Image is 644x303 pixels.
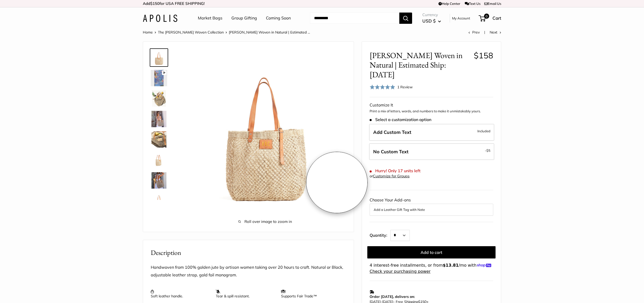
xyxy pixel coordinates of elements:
[310,13,399,24] input: Search...
[438,2,460,6] a: Help Center
[373,149,409,155] span: No Custom Text
[151,172,167,189] img: Mercado Woven in Natural | Estimated Ship: Oct. 19th
[370,117,431,122] span: Select a customization option
[370,109,493,114] p: Print a mix of letters, words, and numbers to make it unmistakably yours.
[150,151,168,169] a: Mercado Woven in Natural | Estimated Ship: Oct. 19th
[465,2,480,6] a: Text Us
[479,14,501,22] a: 0 Cart
[151,289,211,298] p: Soft leather handle.
[452,15,470,21] a: My Account
[484,2,501,6] a: Email Us
[492,15,501,21] span: Cart
[370,196,493,216] div: Choose Your Add-ons
[374,207,489,213] button: Add a Leather Gift Tag with Note
[369,143,494,160] label: Leave Blank
[150,171,168,190] a: Mercado Woven in Natural | Estimated Ship: Oct. 19th
[266,14,291,22] a: Coming Soon
[370,228,390,241] label: Quantity:
[373,129,411,135] span: Add Custom Text
[474,50,493,60] span: $158
[151,193,167,209] img: Mercado Woven in Natural | Estimated Ship: Oct. 19th
[486,148,490,153] span: $5
[151,264,346,279] p: Handwoven from 100% golden jute by artisan women taking over 20 hours to craft. Natural or Black,...
[231,14,257,22] a: Group Gifting
[158,30,224,35] a: The [PERSON_NAME] Woven Collection
[184,218,346,225] span: Roll over image to zoom in
[184,49,346,211] img: Mercado Woven in Natural | Estimated Ship: Oct. 19th
[143,29,310,36] nav: Breadcrumb
[143,15,177,22] img: Apolis
[151,90,167,107] img: Mercado Woven in Natural | Estimated Ship: Oct. 19th
[198,14,222,22] a: Market Bags
[151,49,167,66] img: Mercado Woven in Natural | Estimated Ship: Oct. 19th
[150,48,168,67] a: Mercado Woven in Natural | Estimated Ship: Oct. 19th
[422,11,441,18] span: Currency
[151,70,167,86] img: Mercado Woven in Natural | Estimated Ship: Oct. 19th
[151,111,167,127] img: Mercado Woven in Natural | Estimated Ship: Oct. 19th
[150,130,168,149] a: Mercado Woven in Natural | Estimated Ship: Oct. 19th
[484,14,489,19] span: 0
[373,174,410,178] a: Customize for Groups
[150,192,168,210] a: Mercado Woven in Natural | Estimated Ship: Oct. 19th
[370,173,410,180] div: or
[485,147,490,154] span: -
[369,124,494,141] label: Add Custom Text
[150,69,168,87] a: Mercado Woven in Natural | Estimated Ship: Oct. 19th
[151,248,346,258] h2: Description
[151,131,167,148] img: Mercado Woven in Natural | Estimated Ship: Oct. 19th
[281,289,341,298] p: Supports Fair Trade™
[143,30,153,35] a: Home
[490,30,501,35] a: Next
[422,17,441,25] button: USD $
[216,289,276,298] p: Tear & spill resistant.
[150,110,168,128] a: Mercado Woven in Natural | Estimated Ship: Oct. 19th
[229,30,310,35] span: [PERSON_NAME] Woven in Natural | Estimated ...
[150,89,168,108] a: Mercado Woven in Natural | Estimated Ship: Oct. 19th
[370,168,421,173] span: Hurry! Only 17 units left
[151,152,167,168] img: Mercado Woven in Natural | Estimated Ship: Oct. 19th
[370,51,470,79] span: [PERSON_NAME] Woven in Natural | Estimated Ship: [DATE]
[477,128,490,134] span: Included
[397,85,413,89] span: 1 Review
[367,246,496,258] button: Add to cart
[399,13,412,24] button: Search
[370,294,415,299] strong: Order [DATE], delivers on:
[422,18,436,24] span: USD $
[150,1,159,6] span: $150
[468,30,480,35] a: Prev
[370,101,493,109] div: Customize It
